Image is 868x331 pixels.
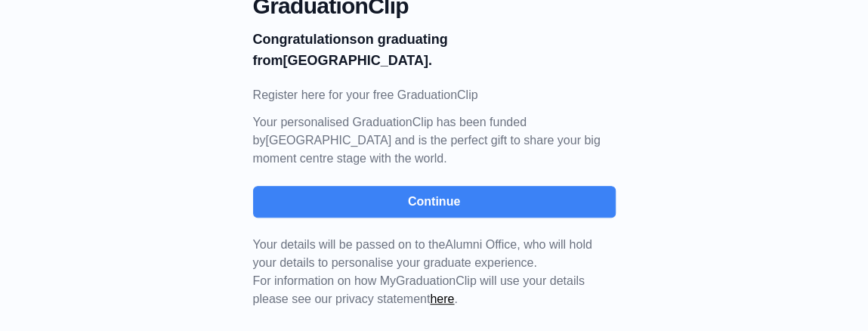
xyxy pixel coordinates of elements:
[253,238,592,269] span: Your details will be passed on to the , who will hold your details to personalise your graduate e...
[253,186,616,218] button: Continue
[430,292,454,305] a: here
[445,238,517,251] span: Alumni Office
[253,29,616,71] p: on graduating from [GEOGRAPHIC_DATA].
[253,32,357,47] b: Congratulations
[253,113,616,168] p: Your personalised GraduationClip has been funded by [GEOGRAPHIC_DATA] and is the perfect gift to ...
[253,238,592,305] span: For information on how MyGraduationClip will use your details please see our privacy statement .
[253,86,616,104] p: Register here for your free GraduationClip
